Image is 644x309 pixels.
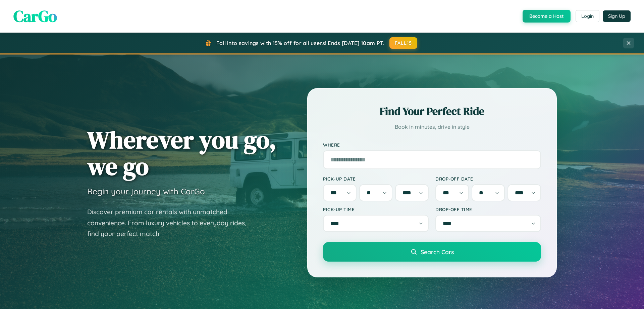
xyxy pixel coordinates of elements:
label: Pick-up Time [323,206,429,212]
label: Drop-off Time [435,206,541,212]
h1: Wherever you go, we go [87,126,276,180]
h3: Begin your journey with CarGo [87,186,205,196]
h2: Find Your Perfect Ride [323,104,541,119]
label: Where [323,142,541,148]
span: Search Cars [421,248,454,256]
button: Search Cars [323,242,541,262]
label: Drop-off Date [435,176,541,182]
button: FALL15 [389,37,418,49]
span: CarGo [13,5,57,27]
button: Become a Host [523,10,571,23]
button: Login [576,10,599,22]
span: Fall into savings with 15% off for all users! Ends [DATE] 10am PT. [216,40,384,46]
p: Book in minutes, drive in style [323,122,541,132]
button: Sign Up [603,10,631,22]
p: Discover premium car rentals with unmatched convenience. From luxury vehicles to everyday rides, ... [87,206,255,239]
label: Pick-up Date [323,176,429,182]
